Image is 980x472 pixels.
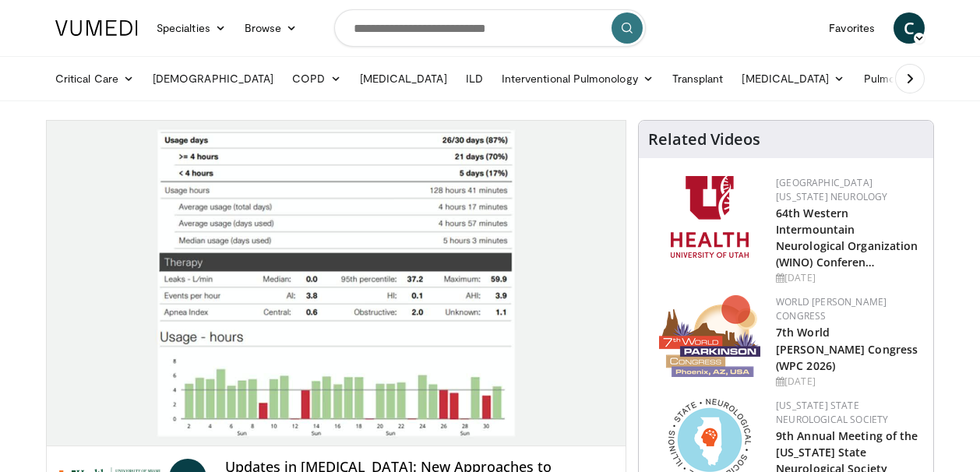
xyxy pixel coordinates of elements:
[776,176,887,203] a: [GEOGRAPHIC_DATA][US_STATE] Neurology
[776,206,918,269] a: 64th Western Intermountain Neurological Organization (WINO) Conferen…
[659,295,760,377] img: 16fe1da8-a9a0-4f15-bd45-1dd1acf19c34.png.150x105_q85_autocrop_double_scale_upscale_version-0.2.png
[663,63,733,94] a: Transplant
[147,12,235,44] a: Specialties
[46,63,143,94] a: Critical Care
[776,271,921,285] div: [DATE]
[235,12,307,44] a: Browse
[334,9,646,47] input: Search topics, interventions
[648,130,760,149] h4: Related Videos
[457,63,492,94] a: ILD
[776,325,918,372] a: 7th World [PERSON_NAME] Congress (WPC 2026)
[492,63,663,94] a: Interventional Pulmonology
[283,63,350,94] a: COPD
[776,295,887,322] a: World [PERSON_NAME] Congress
[143,63,283,94] a: [DEMOGRAPHIC_DATA]
[894,12,925,44] a: C
[776,399,888,426] a: [US_STATE] State Neurological Society
[47,121,626,446] video-js: Video Player
[732,63,854,94] a: [MEDICAL_DATA]
[671,176,749,258] img: f6362829-b0a3-407d-a044-59546adfd345.png.150x105_q85_autocrop_double_scale_upscale_version-0.2.png
[351,63,457,94] a: [MEDICAL_DATA]
[820,12,884,44] a: Favorites
[55,20,138,36] img: VuMedi Logo
[776,375,921,389] div: [DATE]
